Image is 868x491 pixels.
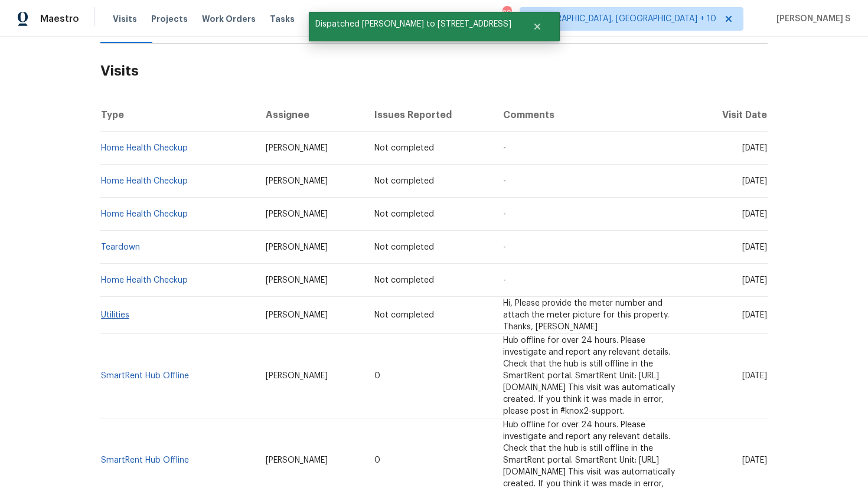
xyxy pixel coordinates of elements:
[742,210,767,218] span: [DATE]
[101,243,140,251] a: Teardown
[374,372,380,380] span: 0
[374,243,434,251] span: Not completed
[113,13,137,25] span: Visits
[503,299,669,331] span: Hi, Please provide the meter number and attach the meter picture for this property. Thanks, [PERS...
[503,210,506,218] span: -
[502,7,511,19] div: 292
[256,99,365,132] th: Assignee
[100,99,256,132] th: Type
[101,177,188,185] a: Home Health Checkup
[503,177,506,185] span: -
[742,456,767,464] span: [DATE]
[742,177,767,185] span: [DATE]
[742,144,767,152] span: [DATE]
[374,456,380,464] span: 0
[40,13,79,25] span: Maestro
[530,13,716,25] span: [GEOGRAPHIC_DATA], [GEOGRAPHIC_DATA] + 10
[202,13,256,25] span: Work Orders
[772,13,850,25] span: [PERSON_NAME] S
[374,144,434,152] span: Not completed
[503,276,506,284] span: -
[100,44,768,99] h2: Visits
[494,99,694,132] th: Comments
[266,456,328,464] span: [PERSON_NAME]
[365,99,494,132] th: Issues Reported
[101,210,188,218] a: Home Health Checkup
[742,276,767,284] span: [DATE]
[374,276,434,284] span: Not completed
[101,276,188,284] a: Home Health Checkup
[266,311,328,319] span: [PERSON_NAME]
[742,243,767,251] span: [DATE]
[374,210,434,218] span: Not completed
[309,12,518,37] span: Dispatched [PERSON_NAME] to [STREET_ADDRESS]
[101,311,129,319] a: Utilities
[503,243,506,251] span: -
[742,372,767,380] span: [DATE]
[151,13,188,25] span: Projects
[101,372,189,380] a: SmartRent Hub Offline
[374,311,434,319] span: Not completed
[101,456,189,464] a: SmartRent Hub Offline
[266,144,328,152] span: [PERSON_NAME]
[101,144,188,152] a: Home Health Checkup
[518,15,557,38] button: Close
[266,276,328,284] span: [PERSON_NAME]
[694,99,768,132] th: Visit Date
[266,177,328,185] span: [PERSON_NAME]
[266,210,328,218] span: [PERSON_NAME]
[266,372,328,380] span: [PERSON_NAME]
[503,144,506,152] span: -
[742,311,767,319] span: [DATE]
[503,336,675,415] span: Hub offline for over 24 hours. Please investigate and report any relevant details. Check that the...
[270,15,295,23] span: Tasks
[266,243,328,251] span: [PERSON_NAME]
[374,177,434,185] span: Not completed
